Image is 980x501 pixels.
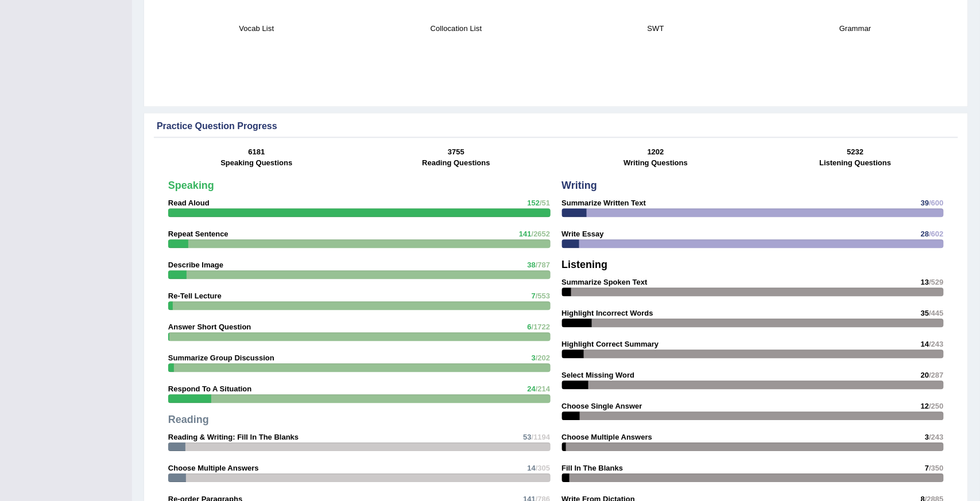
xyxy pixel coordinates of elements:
span: /529 [929,278,944,286]
span: /51 [540,199,550,207]
span: /1194 [532,433,551,441]
strong: Highlight Incorrect Words [562,309,653,317]
span: 6 [528,323,532,331]
span: /2652 [532,230,551,238]
strong: Highlight Correct Summary [562,340,659,348]
strong: 6181 [248,147,265,156]
strong: Answer Short Question [168,323,251,331]
span: /553 [536,292,550,300]
strong: Choose Multiple Answers [562,433,653,441]
label: Listening Questions [820,157,892,168]
span: /287 [929,371,944,379]
strong: Choose Single Answer [562,402,642,410]
strong: Summarize Written Text [562,199,646,207]
strong: 1202 [648,147,664,156]
strong: Writing [562,180,598,191]
strong: Summarize Group Discussion [168,354,274,362]
span: /250 [929,402,944,410]
span: 20 [921,371,929,379]
span: /600 [929,199,944,207]
h4: Vocab List [162,22,351,34]
span: 141 [519,230,532,238]
strong: Fill In The Blanks [562,464,623,472]
span: 13 [921,278,929,286]
label: Speaking Questions [220,157,292,168]
strong: Reading [168,414,209,425]
span: 14 [921,340,929,348]
span: 53 [523,433,531,441]
strong: 3755 [448,147,464,156]
strong: Describe Image [168,261,223,269]
span: /787 [536,261,550,269]
strong: 5232 [847,147,864,156]
strong: Repeat Sentence [168,230,228,238]
strong: Summarize Spoken Text [562,278,648,286]
span: 35 [921,309,929,317]
span: 12 [921,402,929,410]
h4: SWT [562,22,750,34]
strong: Reading & Writing: Fill In The Blanks [168,433,299,441]
div: Practice Question Progress [157,119,955,133]
strong: Speaking [168,180,214,191]
strong: Select Missing Word [562,371,635,379]
span: /243 [929,340,944,348]
span: 14 [528,464,536,472]
span: 7 [925,464,929,472]
strong: Choose Multiple Answers [168,464,259,472]
span: /350 [929,464,944,472]
span: 24 [528,385,536,393]
strong: Listening [562,259,608,270]
span: /243 [929,433,944,441]
h4: Grammar [761,22,950,34]
span: 3 [925,433,929,441]
span: 38 [528,261,536,269]
span: /202 [536,354,550,362]
span: 7 [532,292,536,300]
span: 152 [528,199,540,207]
label: Writing Questions [624,157,688,168]
strong: Read Aloud [168,199,210,207]
span: /602 [929,230,944,238]
span: 28 [921,230,929,238]
span: /445 [929,309,944,317]
span: /214 [536,385,550,393]
label: Reading Questions [422,157,490,168]
strong: Re-Tell Lecture [168,292,222,300]
strong: Respond To A Situation [168,385,251,393]
span: 3 [532,354,536,362]
strong: Write Essay [562,230,604,238]
span: 39 [921,199,929,207]
span: /1722 [532,323,551,331]
h4: Collocation List [362,22,551,34]
span: /305 [536,464,550,472]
